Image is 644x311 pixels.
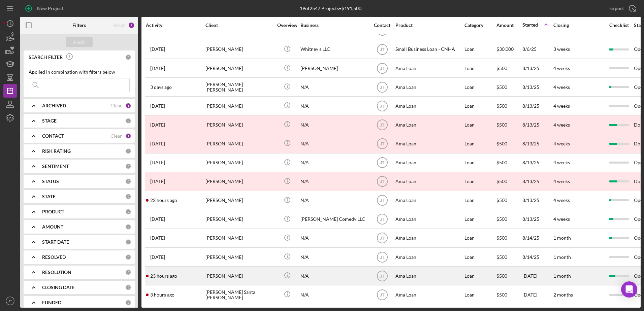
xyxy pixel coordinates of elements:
[395,173,463,191] div: Ama Loan
[42,239,69,245] b: START DATE
[380,274,385,278] text: JT
[275,23,300,28] div: Overview
[113,23,125,28] div: Reset
[37,2,63,15] div: New Project
[464,135,496,152] div: Loan
[522,116,553,134] div: 8/13/25
[150,179,165,184] time: 2025-08-13 06:01
[110,133,122,139] div: Clear
[369,23,395,28] div: Contact
[150,254,165,260] time: 2025-08-14 23:37
[380,217,385,222] text: JT
[150,292,174,298] time: 2025-08-29 20:17
[300,267,368,285] div: N/A
[553,197,570,203] time: 4 weeks
[553,141,570,146] time: 4 weeks
[553,46,570,52] time: 3 weeks
[464,78,496,96] div: Loan
[150,198,177,203] time: 2025-08-29 00:53
[496,267,522,285] div: $500
[553,292,573,298] time: 2 months
[300,229,368,247] div: N/A
[8,299,12,303] text: JT
[300,154,368,172] div: N/A
[42,194,56,199] b: STATE
[73,37,86,47] div: Apply
[395,286,463,304] div: Ama Loan
[380,104,385,108] text: JT
[125,54,131,60] div: 0
[205,210,273,228] div: [PERSON_NAME]
[553,122,570,128] time: 4 weeks
[464,59,496,77] div: Loan
[205,23,273,28] div: Client
[125,224,131,230] div: 0
[496,286,522,304] div: $500
[464,40,496,58] div: Loan
[42,118,57,124] b: STAGE
[110,103,122,108] div: Clear
[125,239,131,245] div: 0
[496,229,522,247] div: $500
[300,248,368,266] div: N/A
[522,267,553,285] div: [DATE]
[395,116,463,134] div: Ama Loan
[553,84,570,90] time: 4 weeks
[496,116,522,134] div: $500
[609,2,624,15] div: Export
[522,154,553,172] div: 8/13/25
[42,179,59,184] b: STATUS
[125,194,131,200] div: 0
[380,47,385,52] text: JT
[464,229,496,247] div: Loan
[496,210,522,228] div: $500
[553,23,604,28] div: Closing
[464,154,496,172] div: Loan
[300,286,368,304] div: N/A
[300,78,368,96] div: N/A
[128,22,135,29] div: 2
[380,85,385,90] text: JT
[205,248,273,266] div: [PERSON_NAME]
[522,248,553,266] div: 8/14/25
[464,267,496,285] div: Loan
[205,40,273,58] div: [PERSON_NAME]
[205,135,273,152] div: [PERSON_NAME]
[125,163,131,169] div: 0
[125,269,131,275] div: 0
[205,173,273,191] div: [PERSON_NAME]
[464,248,496,266] div: Loan
[125,103,131,109] div: 1
[496,135,522,152] div: $500
[42,285,75,290] b: CLOSING DATE
[380,198,385,203] text: JT
[205,154,273,172] div: [PERSON_NAME]
[125,118,131,124] div: 0
[125,284,131,290] div: 0
[150,141,165,146] time: 2025-08-14 22:36
[150,273,177,279] time: 2025-08-29 00:43
[42,224,63,230] b: AMOUNT
[464,192,496,209] div: Loan
[380,123,385,127] text: JT
[205,78,273,96] div: [PERSON_NAME] [PERSON_NAME]
[464,286,496,304] div: Loan
[205,59,273,77] div: [PERSON_NAME]
[150,66,165,71] time: 2025-08-13 00:20
[29,55,63,60] b: SEARCH FILTER
[42,103,66,108] b: ARCHIVED
[496,173,522,191] div: $500
[605,23,633,28] div: Checklist
[522,286,553,304] div: [DATE]
[146,23,205,28] div: Activity
[496,192,522,209] div: $500
[300,6,361,11] div: 19 of 2547 Projects • $191,500
[42,300,61,305] b: FUNDED
[300,97,368,115] div: N/A
[29,69,130,75] div: Applied in combination with filters below
[205,267,273,285] div: [PERSON_NAME]
[66,37,93,47] button: Apply
[300,173,368,191] div: N/A
[380,255,385,260] text: JT
[395,78,463,96] div: Ama Loan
